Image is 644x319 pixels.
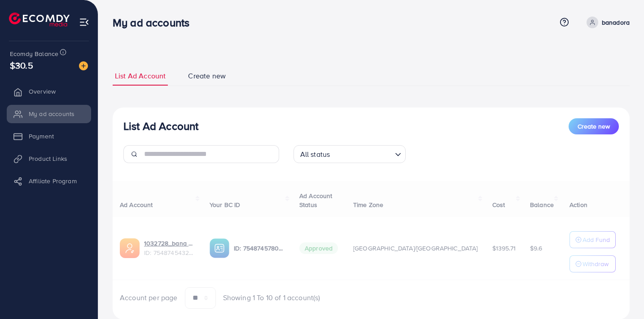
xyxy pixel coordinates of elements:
a: banadora [583,17,630,28]
span: Create new [188,71,226,81]
div: Search for option [294,145,406,163]
input: Search for option [333,146,391,161]
p: banadora [602,17,630,28]
h3: List Ad Account [123,120,198,133]
img: menu [79,17,89,27]
span: List Ad Account [115,71,166,81]
span: All status [298,148,332,161]
button: Create new [569,118,619,134]
img: image [79,61,88,70]
span: Create new [578,122,610,131]
h3: My ad accounts [113,16,197,29]
span: $30.5 [10,59,33,72]
img: logo [9,13,70,26]
span: Ecomdy Balance [10,49,58,58]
